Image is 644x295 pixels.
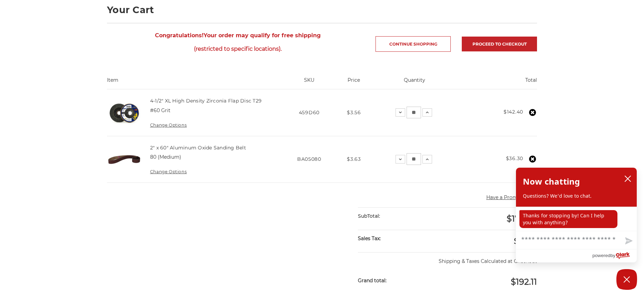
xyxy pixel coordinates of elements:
[347,156,361,162] span: $3.63
[519,210,617,228] p: Thanks for stopping by! Can I help you with anything?
[514,236,537,246] span: $13.41
[155,32,204,39] strong: Congratulations!
[592,249,637,262] a: Powered by Olark
[150,145,246,151] a: 2" x 60" Aluminum Oxide Sanding Belt
[523,175,580,188] h2: Now chatting
[358,252,537,265] p: Shipping & Taxes Calculated at Checkout
[107,77,281,89] th: Item
[370,77,459,89] th: Quantity
[338,77,370,89] th: Price
[150,107,170,114] dd: #60 Grit
[523,193,630,199] p: Questions? We'd love to chat.
[347,109,361,116] span: $3.56
[299,109,320,116] span: 459D60
[107,29,368,56] span: Your order may qualify for free shipping
[486,194,537,201] button: Have a Promo Code?
[107,142,142,177] img: 2" x 60" Aluminum Oxide Pipe Sanding Belt
[150,154,181,161] dd: 80 (Medium)
[622,174,633,184] button: close chatbox
[150,122,187,128] a: Change Options
[611,251,615,260] span: by
[616,269,637,290] button: Close Chatbox
[297,156,321,162] span: BA05080
[281,77,338,89] th: SKU
[107,42,368,56] span: (restricted to specific locations).
[358,208,448,225] div: SubTotal:
[107,96,142,130] img: 4-1/2" XL High Density Zirconia Flap Disc T29
[407,107,421,118] input: 4-1/2" XL High Density Zirconia Flap Disc T29 Quantity:
[462,37,537,51] a: Proceed to checkout
[507,214,537,224] span: $178.70
[407,153,421,165] input: 2" x 60" Aluminum Oxide Sanding Belt Quantity:
[516,167,637,263] div: olark chatbox
[150,98,262,104] a: 4-1/2" XL High Density Zirconia Flap Disc T29
[150,169,187,174] a: Change Options
[592,251,610,260] span: powered
[358,235,381,242] strong: Sales Tax:
[619,233,637,249] button: Send message
[516,207,637,231] div: chat
[506,155,523,161] strong: $36.30
[375,36,451,52] a: Continue Shopping
[504,109,523,115] strong: $142.40
[459,77,537,89] th: Total
[358,277,387,284] strong: Grand total:
[511,277,537,287] span: $192.11
[107,5,537,14] h1: Your Cart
